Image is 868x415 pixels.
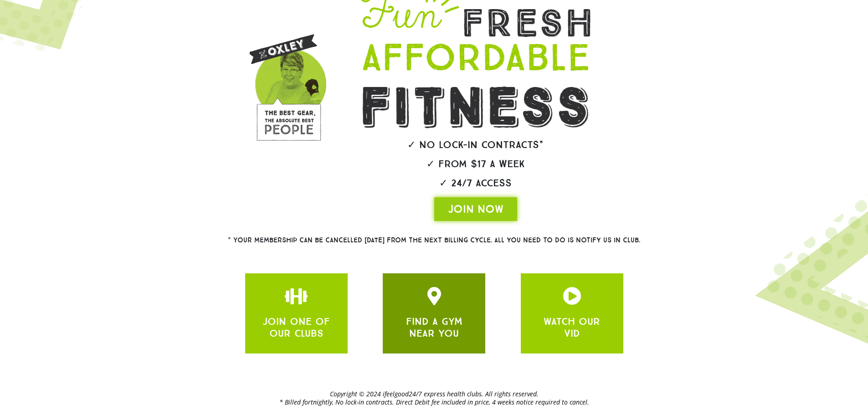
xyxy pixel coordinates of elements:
[262,315,330,339] a: JOIN ONE OF OUR CLUBS
[195,237,673,244] h2: * Your membership can be cancelled [DATE] from the next billing cycle. All you need to do is noti...
[434,197,517,221] a: JOIN NOW
[563,287,581,305] a: JOIN ONE OF OUR CLUBS
[448,202,503,216] span: JOIN NOW
[406,315,462,339] a: FIND A GYM NEAR YOU
[544,315,600,339] a: WATCH OUR VID
[335,159,616,169] h2: ✓ From $17 a week
[425,287,443,305] a: JOIN ONE OF OUR CLUBS
[287,287,305,305] a: JOIN ONE OF OUR CLUBS
[335,140,616,150] h2: ✓ No lock-in contracts*
[143,390,726,406] h2: Copyright © 2024 ifeelgood24/7 express health clubs. All rights reserved. * Billed fortnightly, N...
[335,178,616,188] h2: ✓ 24/7 Access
